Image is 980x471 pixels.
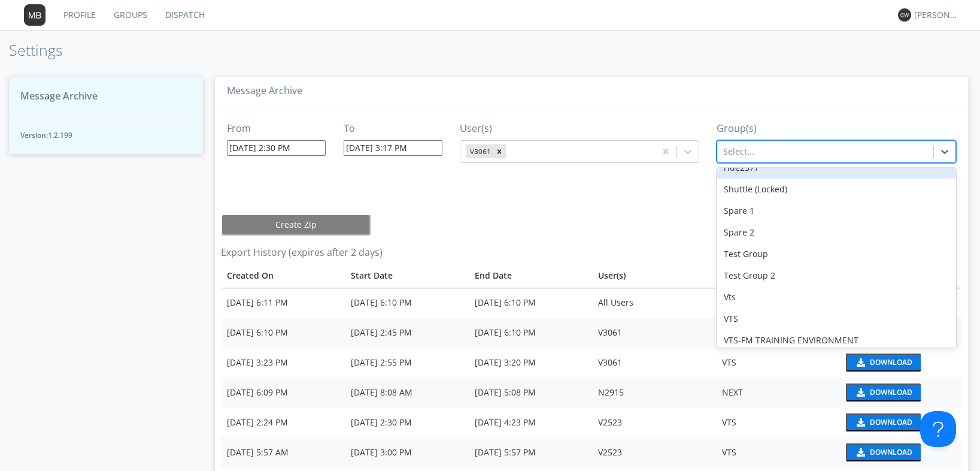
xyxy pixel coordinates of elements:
[855,358,865,367] img: download media button
[345,264,469,288] th: Toggle SortBy
[9,115,203,154] button: Version:1.2.199
[717,222,956,243] div: Spare 2
[475,297,587,309] div: [DATE] 6:10 PM
[227,297,339,309] div: [DATE] 6:11 PM
[598,416,710,428] div: V2523
[221,247,962,258] h3: Export History (expires after 2 days)
[20,89,98,103] span: Message Archive
[469,264,593,288] th: Toggle SortBy
[846,443,921,461] button: Download
[592,264,716,288] th: User(s)
[493,144,506,158] div: Remove V3061
[221,214,371,236] button: Create Zip
[351,446,463,458] div: [DATE] 3:00 PM
[227,123,326,134] h3: From
[221,264,345,288] th: Toggle SortBy
[466,144,493,158] div: V3061
[717,157,956,179] div: ride2577
[870,419,912,426] div: Download
[460,123,699,134] h3: User(s)
[870,359,912,366] div: Download
[920,411,956,447] iframe: Toggle Customer Support
[722,387,834,398] div: NEXT
[475,446,587,458] div: [DATE] 5:57 PM
[846,384,921,401] button: Download
[870,449,912,456] div: Download
[717,243,956,265] div: Test Group
[598,327,710,339] div: V3061
[717,265,956,286] div: Test Group 2
[24,4,45,26] img: 373638.png
[227,416,339,428] div: [DATE] 2:24 PM
[717,200,956,222] div: Spare 1
[846,413,956,431] a: download media buttonDownload
[351,297,463,309] div: [DATE] 6:10 PM
[855,448,865,457] img: download media button
[846,413,921,431] button: Download
[717,286,956,308] div: Vts
[598,446,710,458] div: V2523
[227,327,339,339] div: [DATE] 6:10 PM
[475,327,587,339] div: [DATE] 6:10 PM
[9,77,203,116] button: Message Archive
[846,354,921,372] button: Download
[20,130,192,140] span: Version: 1.2.199
[351,357,463,369] div: [DATE] 2:55 PM
[598,357,710,369] div: V3061
[351,387,463,398] div: [DATE] 8:08 AM
[717,179,956,200] div: Shuttle (Locked)
[598,297,710,309] div: All Users
[898,8,911,22] img: 373638.png
[351,327,463,339] div: [DATE] 2:45 PM
[475,416,587,428] div: [DATE] 4:23 PM
[344,123,442,134] h3: To
[846,384,956,401] a: download media buttonDownload
[846,443,956,461] a: download media buttonDownload
[846,354,956,372] a: download media buttonDownload
[855,418,865,427] img: download media button
[598,387,710,398] div: N2915
[227,387,339,398] div: [DATE] 6:09 PM
[914,9,959,21] div: [PERSON_NAME] *
[855,388,865,397] img: download media button
[722,416,834,428] div: VTS
[227,357,339,369] div: [DATE] 3:23 PM
[475,387,587,398] div: [DATE] 5:08 PM
[717,123,956,134] h3: Group(s)
[227,86,956,96] h3: Message Archive
[717,330,956,351] div: VTS-FM TRAINING ENVIRONMENT
[475,357,587,369] div: [DATE] 3:20 PM
[722,357,834,369] div: VTS
[351,416,463,428] div: [DATE] 2:30 PM
[870,389,912,396] div: Download
[227,446,339,458] div: [DATE] 5:57 AM
[717,308,956,330] div: VTS
[722,446,834,458] div: VTS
